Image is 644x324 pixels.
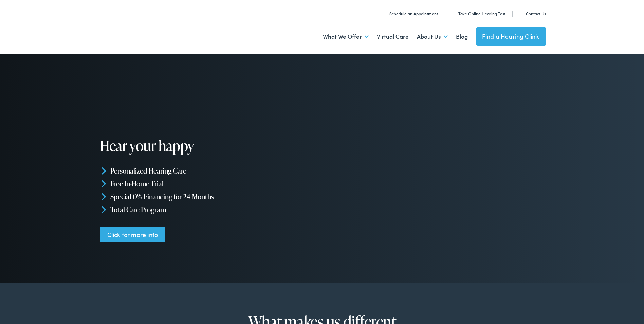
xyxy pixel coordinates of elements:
[518,10,523,17] img: utility icon
[417,24,448,49] a: About Us
[451,10,456,17] img: utility icon
[323,24,369,49] a: What We Offer
[456,24,468,49] a: Blog
[377,24,409,49] a: Virtual Care
[100,177,325,190] li: Free In-Home Trial
[100,227,165,242] a: Click for more info
[382,11,438,16] a: Schedule an Appointment
[382,10,387,17] img: utility icon
[100,138,306,154] h1: Hear your happy
[100,190,325,203] li: Special 0% Financing for 24 Months
[451,11,505,16] a: Take Online Hearing Test
[100,203,325,216] li: Total Care Program
[100,164,325,177] li: Personalized Hearing Care
[518,11,546,16] a: Contact Us
[476,27,546,46] a: Find a Hearing Clinic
